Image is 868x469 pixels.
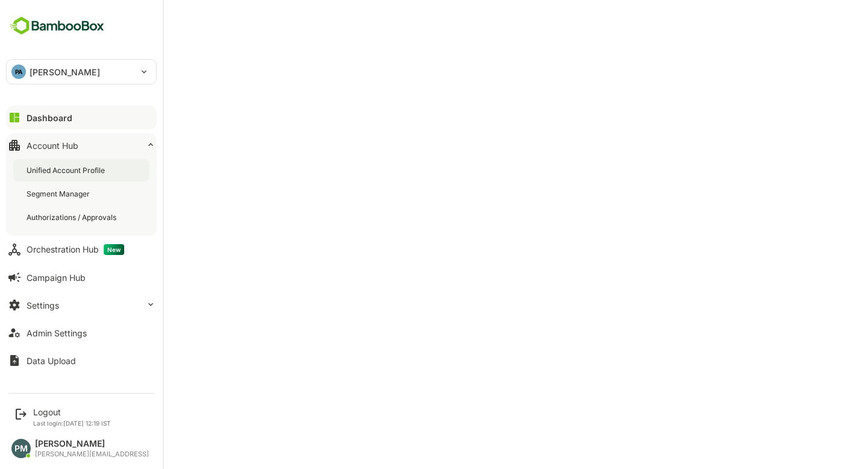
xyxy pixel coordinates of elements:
[33,420,111,427] p: Last login: [DATE] 12:19 IST
[27,140,78,151] div: Account Hub
[6,265,157,289] button: Campaign Hub
[27,113,72,123] div: Dashboard
[6,133,157,157] button: Account Hub
[27,356,76,366] div: Data Upload
[27,300,59,310] div: Settings
[35,439,149,449] div: [PERSON_NAME]
[33,407,111,417] div: Logout
[6,14,108,37] img: BambooboxFullLogoMark.5f36c76dfaba33ec1ec1367b70bb1252.svg
[6,321,157,345] button: Admin Settings
[6,348,157,373] button: Data Upload
[11,65,26,79] div: PA
[27,244,124,255] div: Orchestration Hub
[27,189,92,199] div: Segment Manager
[104,244,124,255] span: New
[11,439,31,458] div: PM
[27,165,107,175] div: Unified Account Profile
[6,105,157,130] button: Dashboard
[30,66,100,78] p: [PERSON_NAME]
[35,450,149,458] div: [PERSON_NAME][EMAIL_ADDRESS]
[27,212,119,222] div: Authorizations / Approvals
[27,328,87,338] div: Admin Settings
[27,272,86,283] div: Campaign Hub
[7,60,156,84] div: PA[PERSON_NAME]
[6,293,157,317] button: Settings
[6,238,157,262] button: Orchestration HubNew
